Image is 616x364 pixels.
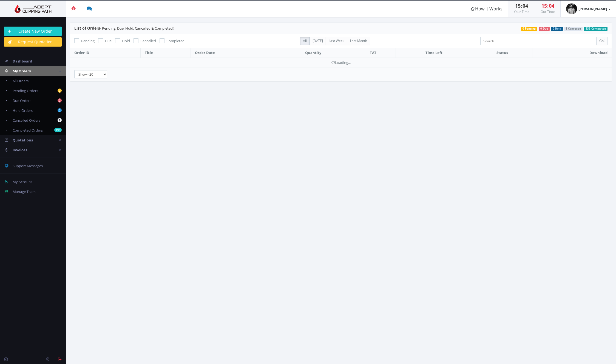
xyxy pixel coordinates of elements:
th: Title [141,48,191,58]
small: Our Time [541,9,555,14]
b: 133 [54,128,62,132]
span: Quotations [13,138,33,143]
a: How It Works [465,1,508,17]
img: Adept Graphics [4,5,62,13]
th: Download [532,48,612,58]
small: Your Time [514,9,529,14]
span: Hold [122,38,130,43]
span: 0 Pending [521,27,538,31]
span: Cancelled Orders [13,118,40,123]
label: [DATE] [310,37,326,45]
span: 04 [523,2,528,9]
span: Manage Team [13,189,36,194]
th: TAT [350,48,396,58]
span: 0 Due [539,27,550,31]
strong: [PERSON_NAME] [578,6,607,11]
span: List of Orders [74,25,100,31]
span: 15 [541,2,547,9]
span: Pending Orders [13,88,38,93]
span: 133 Completed [584,27,608,31]
input: Search [480,37,597,45]
label: Last Month [347,37,370,45]
span: 0 Hold [551,27,563,31]
b: 0 [58,98,62,103]
span: Quantity [305,50,321,55]
b: 1 [58,118,62,122]
span: All Orders [13,78,29,83]
span: 15 [515,2,521,9]
th: Order ID [70,48,141,58]
span: Support Messages [13,163,43,168]
img: 2a7d9c1af51d56f28e318c858d271b03 [566,3,577,14]
span: 1 Cancelled [564,27,583,31]
label: All [300,37,310,45]
a: Request Quotation [4,37,62,47]
th: Time Left [396,48,472,58]
span: Completed [166,38,184,43]
span: Due [105,38,112,43]
b: 0 [58,108,62,112]
th: Status [472,48,532,58]
span: - Pending, Due, Hold, Cancelled & Completed! [74,26,174,31]
span: My Account [13,179,32,184]
span: Hold Orders [13,108,33,113]
label: Last Week [326,37,347,45]
a: Create New Order [4,27,62,36]
span: Dashboard [13,59,32,64]
span: 04 [549,2,554,9]
span: : [547,2,549,9]
td: Loading... [70,58,612,67]
span: Completed Orders [13,128,43,133]
input: Go! [596,37,608,45]
a: [PERSON_NAME] [561,1,616,17]
span: Invoices [13,147,27,152]
span: My Orders [13,69,31,73]
span: Due Orders [13,98,31,103]
span: Cancelled [140,38,156,43]
span: Pending [81,38,95,43]
th: Order Date [191,48,276,58]
b: 0 [58,89,62,93]
span: : [521,2,523,9]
